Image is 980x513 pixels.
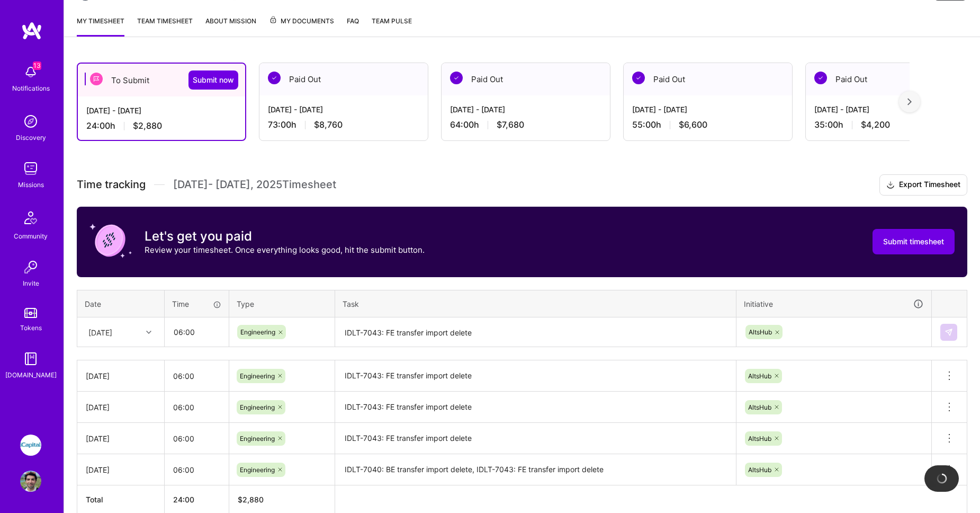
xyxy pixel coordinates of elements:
button: Export Timesheet [879,174,967,196]
span: Team Pulse [372,17,412,25]
span: $4,200 [861,119,890,130]
a: User Avatar [17,471,44,492]
img: teamwork [20,158,41,179]
img: discovery [20,111,41,132]
span: AltsHub [748,372,771,380]
span: Time tracking [77,178,146,191]
div: [DATE] - [DATE] [632,104,784,115]
a: FAQ [347,15,359,37]
div: [DATE] - [DATE] [814,104,966,115]
input: HH:MM [165,456,229,484]
div: Tokens [20,322,42,333]
i: icon Download [886,180,895,191]
p: Review your timesheet. Once everything looks good, hit the submit button. [145,244,425,255]
span: $ 2,880 [238,495,264,504]
span: 13 [33,61,41,70]
span: $7,680 [497,119,524,130]
span: Engineering [240,466,275,474]
span: My Documents [269,15,334,27]
img: loading [934,471,949,485]
span: $8,760 [314,119,343,130]
span: $2,880 [133,120,162,131]
span: Engineering [240,372,275,380]
div: [DATE] [88,326,112,338]
span: AltsHub [749,328,772,336]
span: Engineering [240,328,275,336]
a: About Mission [205,15,256,37]
textarea: IDLT-7040: BE transfer import delete, IDLT-7043: FE transfer import delete [336,455,735,484]
span: Engineering [240,435,275,443]
span: [DATE] - [DATE] , 2025 Timesheet [173,178,336,191]
span: $6,600 [679,119,707,130]
div: [DATE] [86,370,156,382]
div: Paid Out [259,63,428,95]
a: iCapital: Build and maintain RESTful API [17,435,44,456]
span: Submit timesheet [883,236,944,247]
span: Engineering [240,403,275,411]
input: HH:MM [165,424,229,453]
div: 35:00 h [814,119,966,130]
div: [DATE] - [DATE] [268,104,419,115]
div: null [940,324,958,341]
a: Team timesheet [137,15,193,37]
input: HH:MM [165,318,228,346]
div: Paid Out [624,63,792,95]
a: My timesheet [77,15,124,37]
img: right [907,98,912,105]
div: [DATE] - [DATE] [86,105,237,116]
span: AltsHub [748,466,771,474]
div: Missions [18,179,44,190]
textarea: IDLT-7043: FE transfer import delete [336,361,735,391]
button: Submit timesheet [873,229,955,254]
div: Notifications [12,83,50,94]
img: User Avatar [20,471,41,492]
div: Community [14,231,48,242]
textarea: IDLT-7043: FE transfer import delete [336,424,735,453]
th: Type [229,290,335,317]
div: [DATE] [86,433,156,444]
div: To Submit [78,64,245,96]
img: tokens [24,308,37,318]
div: 55:00 h [632,119,784,130]
div: 24:00 h [86,120,237,131]
a: My Documents [269,15,334,37]
textarea: IDLT-7043: FE transfer import delete [336,319,735,347]
img: Invite [20,256,41,278]
img: Paid Out [450,72,463,84]
button: Submit now [188,70,238,90]
div: Time [172,298,221,309]
img: Submit [945,328,953,337]
div: 73:00 h [268,119,419,130]
img: To Submit [90,73,103,85]
div: [DATE] - [DATE] [450,104,601,115]
a: Team Pulse [372,15,412,37]
div: [DATE] [86,464,156,475]
span: Submit now [193,75,234,85]
h3: Let's get you paid [145,228,425,244]
div: Paid Out [442,63,610,95]
span: AltsHub [748,435,771,443]
img: guide book [20,348,41,369]
input: HH:MM [165,393,229,421]
div: Initiative [744,298,924,310]
div: [DOMAIN_NAME] [5,369,57,381]
span: AltsHub [748,403,771,411]
th: Date [77,290,165,317]
img: bell [20,61,41,83]
th: Task [335,290,736,317]
div: Paid Out [806,63,974,95]
img: iCapital: Build and maintain RESTful API [20,435,41,456]
div: 64:00 h [450,119,601,130]
img: Community [18,205,43,231]
img: Paid Out [268,72,281,84]
img: logo [21,21,42,40]
div: Discovery [16,132,46,143]
img: coin [89,219,132,262]
div: Invite [23,278,39,289]
textarea: IDLT-7043: FE transfer import delete [336,393,735,422]
input: HH:MM [165,362,229,390]
img: Paid Out [632,72,645,84]
img: Paid Out [814,72,827,84]
i: icon Chevron [146,330,151,335]
div: [DATE] [86,402,156,413]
